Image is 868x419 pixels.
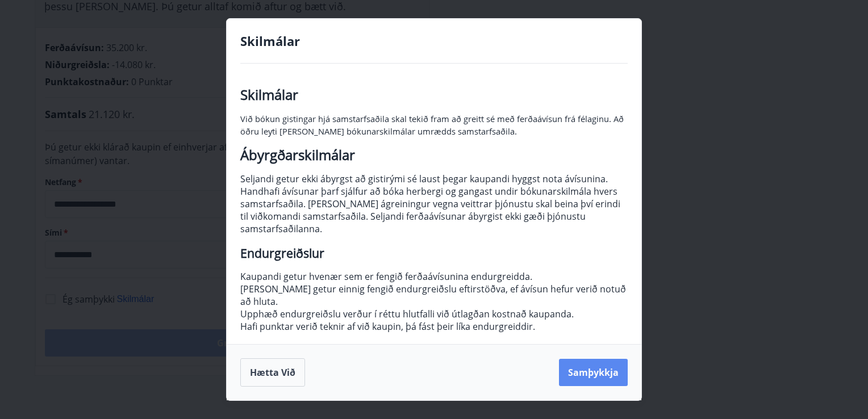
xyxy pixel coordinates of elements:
[240,342,293,359] span: Trúnaður
[240,113,624,137] span: Við bókun gistingar hjá samstarfsaðila skal tekið fram að greitt sé með ferðaávísun frá félaginu....
[240,358,305,387] button: Hætta við
[240,308,574,320] span: Upphæð endurgreiðslu verður í réttu hlutfalli við útlagðan kostnað kaupanda.
[240,320,535,333] span: Hafi punktar verið teknir af við kaupin, þá fást þeir líka endurgreiddir.
[240,145,355,164] span: Ábyrgðarskilmálar
[559,359,628,386] button: Samþykkja
[240,173,628,235] p: Seljandi getur ekki ábyrgst að gistirými sé laust þegar kaupandi hyggst nota ávísunina. Handhafi ...
[240,245,324,261] span: Endurgreiðslur
[240,270,532,283] span: Kaupandi getur hvenær sem er fengið ferðaávísunina endurgreidda.
[240,283,626,308] span: [PERSON_NAME] getur einnig fengið endurgreiðslu eftirstöðva, ef ávísun hefur verið notuð að hluta.
[240,85,298,104] span: Skilmálar
[240,32,628,49] h4: Skilmálar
